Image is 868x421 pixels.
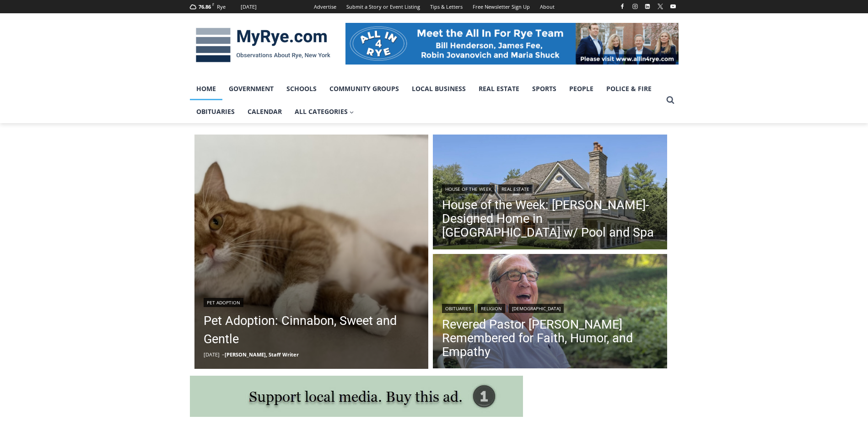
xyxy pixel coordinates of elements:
a: All Categories [288,100,361,123]
span: 76.86 [199,3,211,10]
a: Pet Adoption: Cinnabon, Sweet and Gentle [204,312,420,348]
img: support local media, buy this ad [190,376,523,417]
a: Linkedin [642,1,653,12]
a: Obituaries [442,304,474,313]
img: 28 Thunder Mountain Road, Greenwich [433,135,667,252]
span: F [212,2,214,7]
img: MyRye.com [190,22,336,69]
a: Police & Fire [600,77,658,100]
a: Real Estate [472,77,526,100]
a: Calendar [241,100,288,123]
img: (PHOTO: Cinnabon. Contributed.) [194,135,429,369]
span: All Categories [295,107,354,117]
a: People [563,77,600,100]
a: Obituaries [190,100,241,123]
a: Sports [526,77,563,100]
a: Schools [280,77,323,100]
img: All in for Rye [345,23,679,64]
button: View Search Form [662,92,679,108]
a: X [655,1,666,12]
a: House of the Week [442,184,495,194]
a: Local Business [405,77,472,100]
a: Read More House of the Week: Rich Granoff-Designed Home in Greenwich w/ Pool and Spa [433,135,667,252]
a: Read More Revered Pastor Donald Poole Jr. Remembered for Faith, Humor, and Empathy [433,254,667,371]
a: [PERSON_NAME], Staff Writer [225,351,299,358]
a: Home [190,77,222,100]
div: [DATE] [241,3,257,11]
a: Community Groups [323,77,405,100]
a: Government [222,77,280,100]
img: Obituary - Donald Poole - 2 [433,254,667,371]
a: Facebook [617,1,628,12]
a: Revered Pastor [PERSON_NAME] Remembered for Faith, Humor, and Empathy [442,318,658,359]
div: | | [442,302,658,313]
nav: Primary Navigation [190,77,662,124]
a: Religion [478,304,505,313]
a: Instagram [630,1,641,12]
time: [DATE] [204,351,220,358]
span: – [222,351,225,358]
div: Rye [217,3,226,11]
a: Pet Adoption [204,298,243,307]
a: House of the Week: [PERSON_NAME]-Designed Home in [GEOGRAPHIC_DATA] w/ Pool and Spa [442,198,658,239]
a: YouTube [668,1,679,12]
a: [DEMOGRAPHIC_DATA] [509,304,564,313]
a: Read More Pet Adoption: Cinnabon, Sweet and Gentle [194,135,429,369]
div: | [442,183,658,194]
a: Real Estate [498,184,533,194]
